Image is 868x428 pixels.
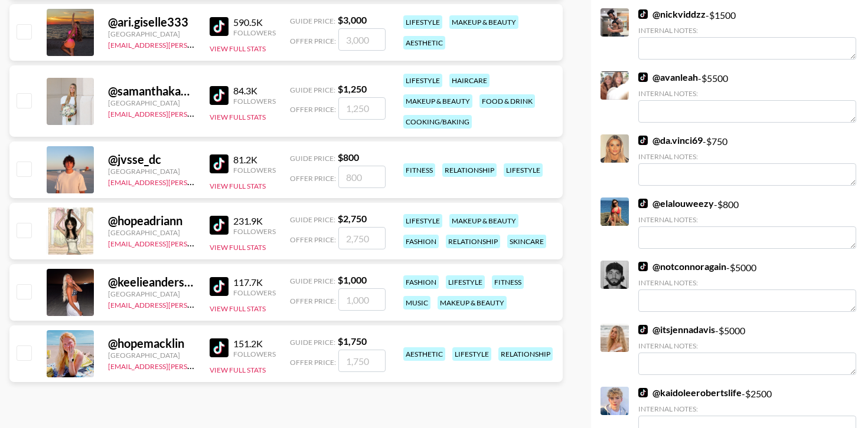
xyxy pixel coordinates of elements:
div: - $ 5500 [638,71,856,123]
div: [GEOGRAPHIC_DATA] [108,29,195,38]
div: cooking/baking [403,115,472,129]
div: - $ 1500 [638,8,856,60]
img: TikTok [210,154,229,173]
span: Offer Price: [290,358,336,367]
div: 151.2K [233,338,276,350]
span: Offer Price: [290,105,336,114]
div: makeup & beauty [449,214,518,228]
div: Internal Notes: [638,215,856,224]
div: makeup & beauty [449,15,518,29]
a: @nickviddzz [638,8,706,20]
div: lifestyle [504,163,543,177]
div: [GEOGRAPHIC_DATA] [108,167,195,176]
div: [GEOGRAPHIC_DATA] [108,228,195,237]
div: - $ 750 [638,134,856,186]
div: Followers [233,350,276,358]
div: Internal Notes: [638,278,856,287]
button: View Full Stats [210,44,266,53]
div: 81.2K [233,154,276,166]
div: 590.5K [233,17,276,28]
a: [EMAIL_ADDRESS][PERSON_NAME][DOMAIN_NAME] [108,107,283,118]
div: relationship [446,235,500,248]
div: lifestyle [403,74,442,87]
div: Followers [233,227,276,236]
a: @avanleah [638,71,698,83]
input: 1,000 [338,288,386,311]
input: 3,000 [338,28,386,51]
a: @itsjennadavis [638,324,715,335]
div: lifestyle [446,275,485,289]
strong: $ 1,750 [338,335,367,347]
input: 1,750 [338,350,386,372]
img: TikTok [638,325,648,334]
a: [EMAIL_ADDRESS][PERSON_NAME][DOMAIN_NAME] [108,360,283,371]
img: TikTok [638,262,648,271]
strong: $ 2,750 [338,213,367,224]
span: Guide Price: [290,338,335,347]
a: @kaidoleerobertslife [638,387,742,399]
a: [EMAIL_ADDRESS][PERSON_NAME][DOMAIN_NAME] [108,237,283,248]
strong: $ 3,000 [338,14,367,25]
div: @ jvsse_dc [108,152,195,167]
input: 1,250 [338,97,386,120]
input: 2,750 [338,227,386,249]
div: [GEOGRAPHIC_DATA] [108,351,195,360]
span: Offer Price: [290,37,336,45]
div: lifestyle [403,214,442,228]
img: TikTok [638,199,648,208]
img: TikTok [210,216,229,235]
div: Internal Notes: [638,152,856,161]
div: @ hopeadriann [108,213,195,228]
span: Guide Price: [290,215,335,224]
strong: $ 1,000 [338,274,367,285]
div: lifestyle [403,15,442,29]
div: - $ 800 [638,197,856,249]
div: fitness [403,163,435,177]
div: 231.9K [233,215,276,227]
img: TikTok [638,136,648,145]
img: TikTok [210,277,229,296]
button: View Full Stats [210,366,266,374]
img: TikTok [210,338,229,357]
span: Offer Price: [290,235,336,244]
div: Internal Notes: [638,89,856,98]
div: Followers [233,28,276,37]
div: Followers [233,288,276,297]
div: - $ 5000 [638,261,856,312]
span: Guide Price: [290,17,335,25]
button: View Full Stats [210,304,266,313]
div: lifestyle [452,347,491,361]
div: @ hopemacklin [108,336,195,351]
a: @notconnoragain [638,261,726,272]
div: fitness [492,275,524,289]
div: aesthetic [403,36,445,50]
div: Followers [233,166,276,175]
div: Followers [233,97,276,106]
img: TikTok [638,388,648,397]
button: View Full Stats [210,182,266,190]
div: [GEOGRAPHIC_DATA] [108,98,195,107]
button: View Full Stats [210,113,266,121]
span: Guide Price: [290,85,335,94]
img: TikTok [638,9,648,19]
a: @da.vinci69 [638,134,703,146]
div: aesthetic [403,347,445,361]
div: 84.3K [233,85,276,97]
div: fashion [403,275,439,289]
span: Offer Price: [290,297,336,305]
div: makeup & beauty [438,296,507,310]
img: TikTok [210,17,229,36]
div: haircare [449,74,490,87]
span: Guide Price: [290,276,335,285]
div: fashion [403,235,439,248]
a: [EMAIL_ADDRESS][PERSON_NAME][DOMAIN_NAME] [108,298,283,310]
div: Internal Notes: [638,404,856,413]
a: @elalouweezy [638,197,714,209]
div: @ keelieandersonn [108,275,195,289]
div: - $ 5000 [638,324,856,375]
input: 800 [338,166,386,188]
div: @ ari.giselle333 [108,15,195,29]
strong: $ 800 [338,152,359,163]
strong: $ 1,250 [338,83,367,94]
div: skincare [507,235,546,248]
